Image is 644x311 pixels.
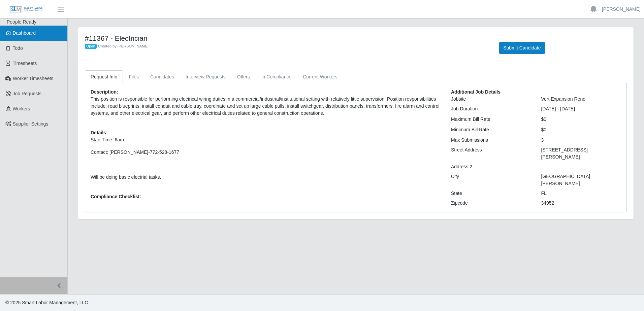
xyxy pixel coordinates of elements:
[256,70,297,83] a: In Compliance
[536,126,626,133] div: $0
[446,190,536,197] div: State
[446,96,536,103] div: Jobsite
[13,61,37,66] span: Timesheets
[13,106,30,111] span: Workers
[536,105,626,112] div: [DATE] - [DATE]
[85,70,123,83] a: Request Info
[536,137,626,144] div: 3
[446,146,536,161] div: Street Address
[536,200,626,207] div: 34952
[85,44,97,49] span: Open
[98,44,149,48] span: Created by [PERSON_NAME]
[91,194,141,199] b: Compliance Checklist:
[536,96,626,103] div: Vert Expansion Reno
[144,70,180,83] a: Candidates
[85,34,489,42] h4: #11367 - Electrician
[13,91,42,96] span: Job Requests
[13,76,53,81] span: Worker Timesheets
[446,173,536,187] div: City
[91,96,441,117] p: This position is responsible for performing electrical wiring duties in a commercial/industrial/i...
[602,6,641,13] a: [PERSON_NAME]
[536,190,626,197] div: FL
[91,149,441,156] p: Contact: [PERSON_NAME]-772-528-1677
[91,174,441,181] p: Will be doing basic electrial tasks.
[91,136,441,143] p: Start Time: 6am
[536,146,626,161] div: [STREET_ADDRESS][PERSON_NAME]
[5,300,88,305] span: © 2025 Smart Labor Management, LLC
[7,19,36,25] span: People Ready
[446,200,536,207] div: Zipcode
[446,116,536,123] div: Maximum Bill Rate
[13,30,36,36] span: Dashboard
[297,70,343,83] a: Current Workers
[123,70,144,83] a: Files
[13,121,49,127] span: Supplier Settings
[446,126,536,133] div: Minimum Bill Rate
[231,70,256,83] a: Offers
[536,116,626,123] div: $0
[499,42,545,54] button: Submit Candidate
[446,137,536,144] div: Max Submissions
[91,89,118,95] b: Description:
[536,173,626,187] div: [GEOGRAPHIC_DATA][PERSON_NAME]
[13,45,23,51] span: Todo
[91,130,108,135] b: Details:
[451,89,501,95] b: Additional Job Details
[446,163,536,170] div: Address 2
[446,105,536,112] div: Job Duration
[180,70,231,83] a: Interview Requests
[9,6,43,13] img: SLM Logo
